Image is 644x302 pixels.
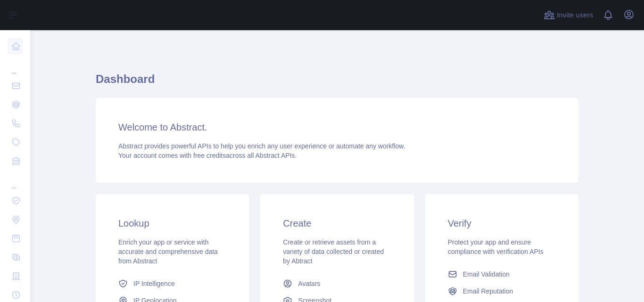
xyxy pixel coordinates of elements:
[118,217,226,230] h3: Lookup
[118,142,405,150] span: Abstract provides powerful APIs to help you enrich any user experience or automate any workflow.
[96,72,578,94] h1: Dashboard
[8,57,23,75] div: ...
[118,238,218,265] span: Enrich your app or service with accurate and comprehensive data from Abstract
[463,269,510,279] span: Email Validation
[118,152,297,159] span: Your account comes with across all Abstract APIs.
[115,275,230,292] a: IP Intelligence
[448,217,556,230] h3: Verify
[118,121,556,134] h3: Welcome to Abstract.
[557,10,593,21] span: Invite users
[542,8,595,23] button: Invite users
[8,171,23,190] div: ...
[193,152,226,159] span: free credits
[444,266,560,283] a: Email Validation
[133,279,175,288] span: IP Intelligence
[283,238,384,265] span: Create or retrieve assets from a variety of data collected or created by Abtract
[463,286,513,296] span: Email Reputation
[279,275,395,292] a: Avatars
[298,279,320,288] span: Avatars
[444,283,560,300] a: Email Reputation
[448,238,544,255] span: Protect your app and ensure compliance with verification APIs
[283,217,391,230] h3: Create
